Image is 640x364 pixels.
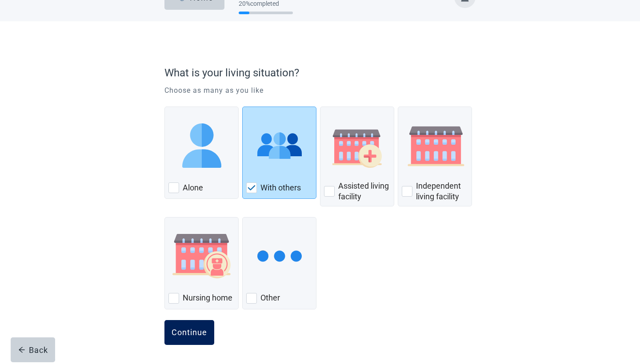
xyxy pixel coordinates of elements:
[242,107,316,199] div: With Others, checkbox, checked
[164,107,239,199] div: Alone, checkbox, not checked
[164,320,214,345] button: Continue
[172,328,207,337] div: Continue
[242,217,316,309] div: Other, checkbox, not checked
[164,217,239,309] div: Nursing Home, checkbox, not checked
[320,107,394,206] div: Assisted Living Facility, checkbox, not checked
[260,182,301,193] label: With others
[18,346,25,353] span: arrow-left
[11,337,55,362] button: arrow-leftBack
[183,293,232,303] label: Nursing home
[338,181,390,202] label: Assisted living facility
[18,345,48,354] div: Back
[183,182,203,193] label: Alone
[164,65,471,81] p: What is your living situation?
[416,181,468,202] label: Independent living facility
[164,85,476,96] p: Choose as many as you like
[260,293,280,303] label: Other
[398,107,472,206] div: Independent Living Facility, checkbox, not checked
